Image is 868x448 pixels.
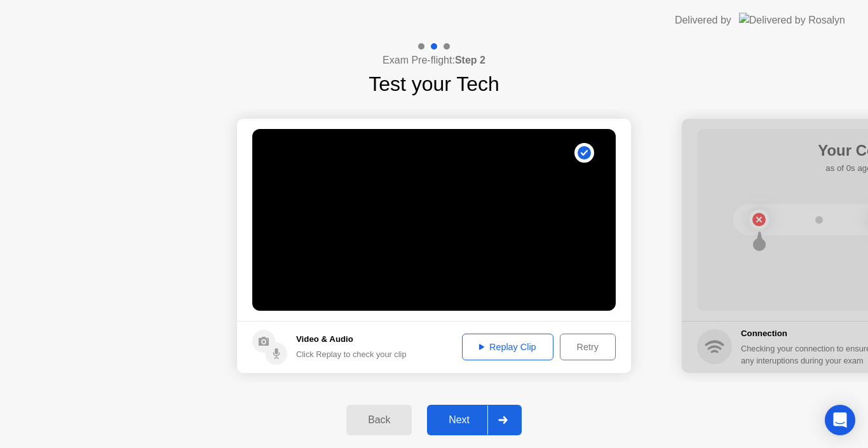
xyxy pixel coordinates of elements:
div: Delivered by [675,13,731,28]
div: Next [431,414,487,426]
img: Delivered by Rosalyn [739,13,845,27]
h1: Test your Tech [369,69,499,99]
div: Click Replay to check your clip [296,348,407,360]
div: Retry [564,342,611,352]
button: Back [346,405,412,435]
div: Open Intercom Messenger [825,405,855,435]
div: Back [350,414,408,426]
div: Replay Clip [466,342,549,352]
button: Next [427,405,522,435]
button: Replay Clip [462,334,553,360]
h5: Video & Audio [296,333,407,346]
b: Step 2 [455,55,485,65]
h4: Exam Pre-flight: [383,53,485,68]
button: Retry [560,334,616,360]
